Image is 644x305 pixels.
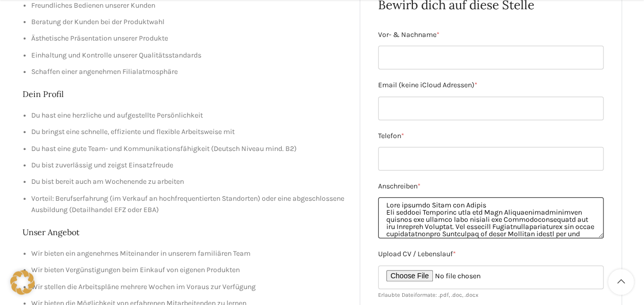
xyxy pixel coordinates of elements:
li: Du hast eine gute Team- und Kommunikationsfähigkeit (Deutsch Niveau mind. B2) [31,143,345,155]
li: Du hast eine herzliche und aufgestellte Persönlichkeit [31,110,345,121]
li: Beratung der Kunden bei der Produktwahl [31,16,345,28]
li: Ästhetische Präsentation unserer Produkte [31,33,345,44]
li: Wir bieten Vergünstigungen beim Einkauf von eigenen Produkten [31,264,345,276]
label: Anschreiben [378,181,604,192]
h2: Unser Angebot [23,226,345,238]
label: Vor- & Nachname [378,29,604,41]
li: Du bringst eine schnelle, effiziente und flexible Arbeitsweise mit [31,126,345,138]
li: Einhaltung und Kontrolle unserer Qualitätsstandards [31,50,345,61]
label: Upload CV / Lebenslauf [378,249,604,260]
li: Vorteil: Berufserfahrung (im Verkauf an hochfrequentierten Standorten) oder eine abgeschlossene A... [31,193,345,216]
li: Wir stellen die Arbeitspläne mehrere Wochen im Voraus zur Verfügung [31,281,345,293]
label: Telefon [378,130,604,142]
small: Erlaubte Dateiformate: .pdf, .doc, .docx [378,292,479,298]
li: Du bist bereit auch am Wochenende zu arbeiten [31,176,345,187]
li: Du bist zuverlässig und zeigst Einsatzfreude [31,160,345,171]
a: Scroll to top button [608,269,634,295]
label: Email (keine iCloud Adressen) [378,80,604,91]
h2: Dein Profil [23,88,345,100]
li: Wir bieten ein angenehmes Miteinander in unserem familiären Team [31,248,345,259]
li: Schaffen einer angenehmen Filialatmosphäre [31,66,345,78]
